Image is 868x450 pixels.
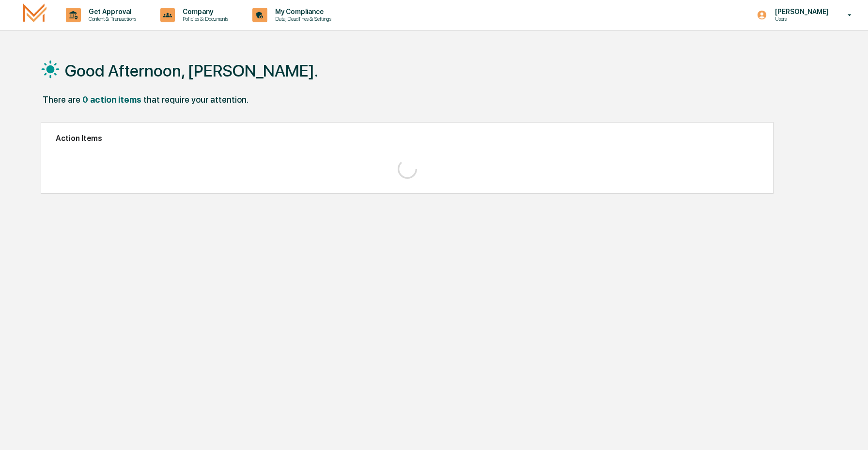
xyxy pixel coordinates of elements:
[65,61,318,80] h1: Good Afternoon, [PERSON_NAME].
[175,16,233,22] p: Policies & Documents
[175,8,233,16] p: Company
[56,134,759,143] h2: Action Items
[82,94,141,105] div: 0 action items
[81,8,141,16] p: Get Approval
[81,16,141,22] p: Content & Transactions
[143,94,248,105] div: that require your attention.
[767,16,834,22] p: Users
[267,16,336,22] p: Data, Deadlines & Settings
[43,94,80,105] div: There are
[267,8,336,16] p: My Compliance
[23,3,46,26] img: logo
[767,8,834,16] p: [PERSON_NAME]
